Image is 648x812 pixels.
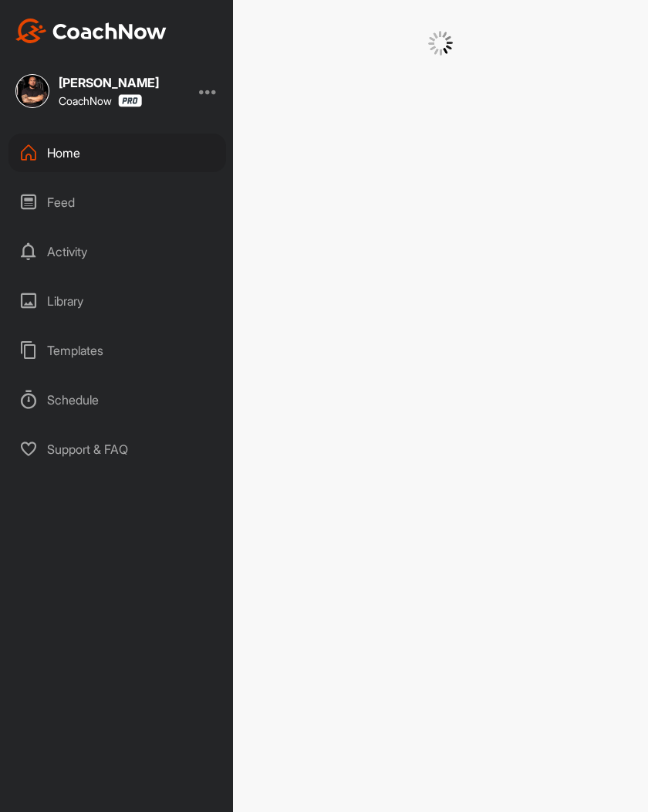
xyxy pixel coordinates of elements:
[15,74,49,108] img: square_e7f1524cf1e2191e5ad752e309cfe521.jpg
[59,94,142,107] div: CoachNow
[118,94,142,107] img: CoachNow Pro
[8,183,226,222] div: Feed
[8,282,226,320] div: Library
[8,331,226,370] div: Templates
[8,381,226,419] div: Schedule
[8,430,226,469] div: Support & FAQ
[8,232,226,271] div: Activity
[59,76,159,89] div: [PERSON_NAME]
[15,19,167,43] img: CoachNow
[8,134,226,172] div: Home
[428,31,453,56] img: G6gVgL6ErOh57ABN0eRmCEwV0I4iEi4d8EwaPGI0tHgoAbU4EAHFLEQAh+QQFCgALACwIAA4AGAASAAAEbHDJSesaOCdk+8xg...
